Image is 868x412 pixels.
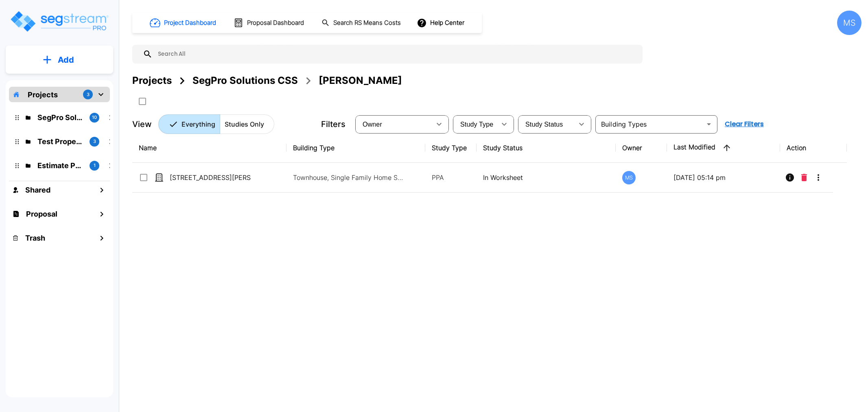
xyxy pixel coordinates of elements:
[616,133,667,163] th: Owner
[286,133,425,163] th: Building Type
[225,119,264,129] p: Studies Only
[164,18,216,28] h1: Project Dashboard
[181,119,215,129] p: Everything
[192,73,298,88] div: SegPro Solutions CSS
[673,173,774,182] p: [DATE] 05:14 pm
[220,114,274,134] button: Studies Only
[28,89,58,100] p: Projects
[247,18,304,28] h1: Proposal Dashboard
[153,45,638,64] input: Search All
[146,14,221,32] button: Project Dashboard
[87,91,90,98] p: 3
[37,160,83,171] p: Estimate Property
[415,15,468,31] button: Help Center
[810,169,826,186] button: More-Options
[333,18,401,28] h1: Search RS Means Costs
[455,113,496,136] div: Select
[134,93,151,110] button: SelectAll
[25,184,50,195] h1: Shared
[293,173,403,182] p: Townhouse, Single Family Home Site
[722,116,767,132] button: Clear Filters
[25,232,45,243] h1: Trash
[94,162,96,169] p: 1
[6,48,113,72] button: Add
[703,118,715,130] button: Open
[230,14,308,31] button: Proposal Dashboard
[357,113,431,136] div: Select
[93,138,96,145] p: 3
[520,113,573,136] div: Select
[132,133,286,163] th: Name
[37,136,83,147] p: Test Property Folder
[158,114,220,134] button: Everything
[9,10,109,33] img: Logo
[132,118,152,130] p: View
[37,112,83,123] p: SegPro Solutions CSS
[483,173,609,182] p: In Worksheet
[477,133,615,163] th: Study Status
[321,118,345,130] p: Filters
[363,121,382,128] span: Owner
[319,73,402,88] div: [PERSON_NAME]
[92,114,97,121] p: 10
[780,133,847,163] th: Action
[598,118,702,130] input: Building Types
[26,208,57,219] h1: Proposal
[622,171,636,184] div: MS
[425,133,477,163] th: Study Type
[667,133,780,163] th: Last Modified
[132,73,172,88] div: Projects
[170,173,251,182] p: [STREET_ADDRESS][PERSON_NAME]
[460,121,493,128] span: Study Type
[782,169,798,186] button: Info
[432,173,470,182] p: PPA
[158,114,274,134] div: Platform
[798,169,810,186] button: Delete
[58,54,74,66] p: Add
[525,121,563,128] span: Study Status
[318,15,405,31] button: Search RS Means Costs
[837,11,861,35] div: MS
